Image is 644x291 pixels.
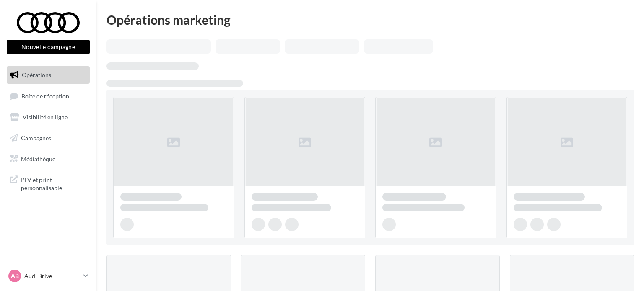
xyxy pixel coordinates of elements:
span: Boîte de réception [21,92,69,99]
span: AB [11,272,19,280]
a: Visibilité en ligne [5,108,91,126]
a: Opérations [5,66,91,84]
span: Médiathèque [21,155,55,162]
a: Médiathèque [5,150,91,168]
a: PLV et print personnalisable [5,171,91,196]
span: PLV et print personnalisable [21,174,86,192]
p: Audi Brive [24,272,80,280]
span: Opérations [22,71,51,78]
button: Nouvelle campagne [7,40,90,54]
a: Boîte de réception [5,87,91,105]
div: Opérations marketing [106,13,634,26]
span: Visibilité en ligne [23,113,68,121]
a: Campagnes [5,129,91,147]
a: AB Audi Brive [7,268,90,284]
span: Campagnes [21,134,51,142]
